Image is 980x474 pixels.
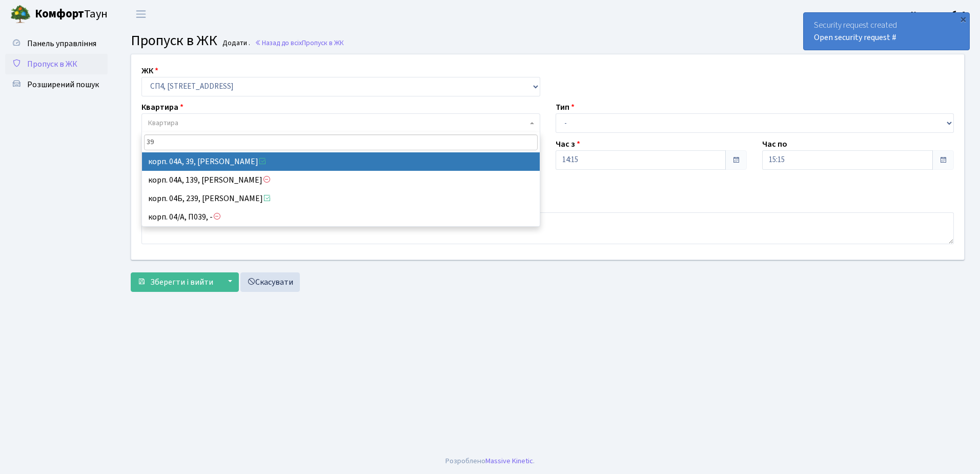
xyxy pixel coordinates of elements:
span: Панель управління [27,38,96,49]
li: корп. 04А, 139, [PERSON_NAME] [142,171,540,189]
div: Розроблено . [445,456,535,467]
a: Пропуск в ЖК [5,54,108,74]
li: корп. 04А, 39, [PERSON_NAME] [142,152,540,171]
button: Зберегти і вийти [131,272,220,292]
span: Пропуск в ЖК [302,38,344,48]
small: Додати . [220,39,250,48]
label: Тип [556,101,575,113]
span: Пропуск в ЖК [27,58,77,70]
span: Таун [35,6,108,23]
label: Час з [556,138,580,150]
button: Переключити навігацію [128,6,154,23]
a: Massive Kinetic [485,456,533,466]
b: Консьєрж б. 4. [911,9,968,20]
img: logo.png [10,4,31,25]
a: Розширений пошук [5,74,108,95]
label: Квартира [141,101,183,113]
a: Консьєрж б. 4. [911,8,968,21]
span: Квартира [148,118,178,128]
span: Пропуск в ЖК [131,30,217,51]
span: Зберегти і вийти [150,276,213,288]
a: Скасувати [240,272,300,292]
div: × [958,14,968,24]
b: Комфорт [35,6,84,22]
label: Час по [762,138,787,150]
a: Open security request # [814,32,896,43]
a: Назад до всіхПропуск в ЖК [255,38,344,48]
li: корп. 04Б, 239, [PERSON_NAME] [142,189,540,208]
label: ЖК [141,65,158,77]
a: Панель управління [5,33,108,54]
div: Security request created [804,13,969,50]
li: корп. 04/А, П039, - [142,208,540,226]
span: Розширений пошук [27,79,99,90]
